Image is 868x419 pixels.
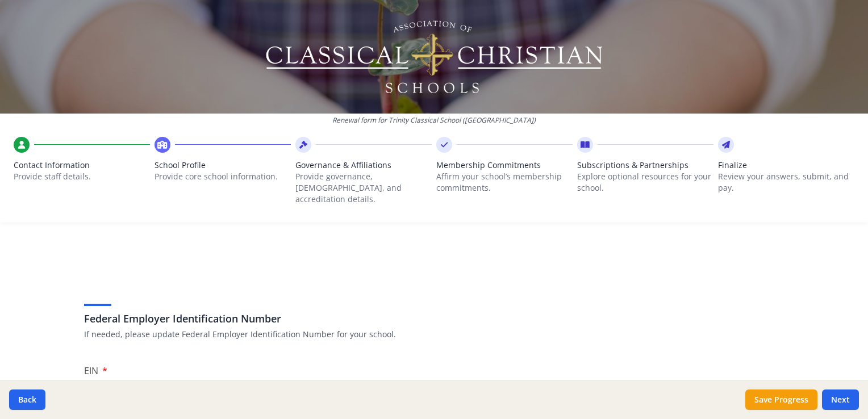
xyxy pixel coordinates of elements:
img: Logo [264,17,604,97]
h3: Federal Employer Identification Number [84,311,784,326]
p: Explore optional resources for your school. [577,171,713,194]
span: School Profile [155,160,291,171]
p: Provide staff details. [14,171,150,182]
span: Governance & Affiliations [295,160,432,171]
p: Affirm your school’s membership commitments. [436,171,573,194]
p: If needed, please update Federal Employer Identification Number for your school. [84,329,784,340]
p: Provide governance, [DEMOGRAPHIC_DATA], and accreditation details. [295,171,432,205]
button: Next [822,389,859,410]
span: Contact Information [14,160,150,171]
span: Finalize [718,160,854,171]
button: Back [9,389,45,410]
p: Review your answers, submit, and pay. [718,171,854,194]
span: Subscriptions & Partnerships [577,160,713,171]
p: Provide core school information. [155,171,291,182]
span: EIN [84,364,98,377]
span: Membership Commitments [436,160,573,171]
button: Save Progress [745,389,817,410]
